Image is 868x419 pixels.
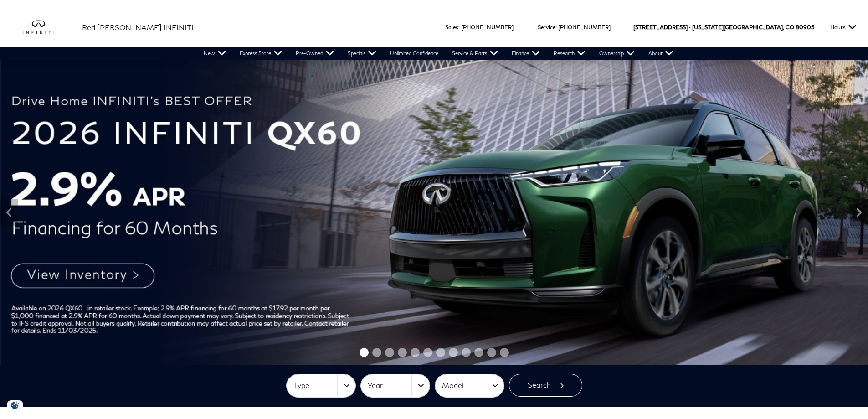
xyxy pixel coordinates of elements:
a: Specials [341,47,383,60]
span: Go to slide 12 [500,348,509,357]
a: Research [547,47,592,60]
span: Go to slide 8 [449,348,458,357]
span: Year [368,378,411,393]
button: Open the hours dropdown [826,8,861,47]
span: Go to slide 5 [411,348,420,357]
span: [STREET_ADDRESS] • [633,8,691,47]
span: [US_STATE][GEOGRAPHIC_DATA], [692,8,784,47]
span: Go to slide 6 [423,348,432,357]
a: Red [PERSON_NAME] INFINITI [82,22,194,33]
div: Next [850,199,868,226]
span: Go to slide 11 [487,348,496,357]
a: [STREET_ADDRESS] • [US_STATE][GEOGRAPHIC_DATA], CO 80905 [633,24,814,31]
button: Type [287,374,355,397]
span: Go to slide 9 [462,348,471,357]
span: CO [786,8,794,47]
a: infiniti [23,20,68,35]
span: Service [538,24,555,31]
span: Go to slide 7 [436,348,445,357]
span: Red [PERSON_NAME] INFINITI [82,23,194,31]
span: Sales [445,24,458,31]
span: 80905 [796,8,814,47]
button: Year [361,374,430,397]
a: Express Store [233,47,289,60]
span: Go to slide 4 [398,348,407,357]
img: Opt-Out Icon [5,400,26,410]
span: Go to slide 2 [372,348,381,357]
span: Model [442,378,486,393]
section: Click to Open Cookie Consent Modal [5,400,26,410]
button: Search [509,374,582,397]
a: [PHONE_NUMBER] [461,24,514,31]
span: : [458,24,460,31]
span: Go to slide 1 [360,348,369,357]
a: Ownership [592,47,642,60]
a: Pre-Owned [289,47,341,60]
span: Go to slide 10 [474,348,483,357]
span: Go to slide 3 [385,348,394,357]
img: INFINITI [23,20,68,35]
a: About [642,47,680,60]
span: : [555,24,557,31]
a: Unlimited Confidence [383,47,445,60]
button: Model [435,374,504,397]
a: New [197,47,233,60]
a: [PHONE_NUMBER] [558,24,611,31]
a: Finance [505,47,547,60]
nav: Main Navigation [197,47,680,60]
span: Type [293,378,337,393]
a: Service & Parts [445,47,505,60]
